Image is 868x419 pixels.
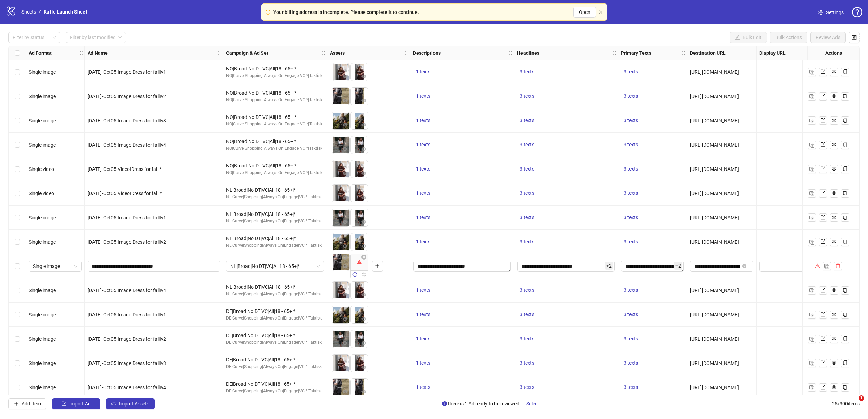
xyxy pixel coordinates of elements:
span: 1 texts [416,166,430,172]
button: Preview [341,145,349,154]
span: holder [617,51,622,55]
span: holder [513,51,518,55]
span: copy [843,94,848,98]
span: export [821,94,825,98]
button: Preview [360,242,368,251]
button: Duplicate [808,165,816,173]
span: export [821,166,825,171]
span: eye [361,389,366,394]
span: 3 texts [624,336,638,341]
span: 3 texts [624,360,638,366]
img: Duplicate [809,385,814,390]
button: Duplicate [808,68,816,76]
span: eye [832,336,836,341]
button: Preview [360,145,368,154]
img: Asset 2 [351,379,368,396]
button: 3 texts [517,92,537,101]
button: Preview [341,262,349,271]
img: Asset 1 [332,209,349,226]
span: eye [361,219,366,224]
span: 1 texts [416,287,430,293]
button: 1 texts [413,383,433,392]
button: Duplicate [808,238,816,246]
div: Resize Primary Texts column [685,46,687,60]
button: 3 texts [621,141,641,149]
span: eye [832,191,836,195]
button: Delete [360,253,368,262]
a: Settings [813,7,849,18]
span: eye [343,98,348,103]
span: eye [343,341,348,346]
span: eye [343,264,348,269]
img: Asset 1 [332,355,349,372]
div: Resize Destination URL column [754,46,756,60]
button: Preview [341,194,349,202]
span: eye [343,244,348,248]
button: Preview [360,121,368,129]
button: Preview [360,72,368,81]
button: 1 texts [413,286,433,295]
span: eye [832,312,836,317]
span: 3 texts [624,93,638,99]
div: Select row 9 [9,254,26,278]
button: Duplicate [808,335,816,343]
span: copy [843,336,848,341]
span: eye [361,195,366,200]
span: 1 texts [416,312,430,317]
span: copy [843,215,848,220]
div: Select row 14 [9,375,26,400]
button: Preview [360,169,368,178]
span: holder [84,51,89,55]
img: Duplicate [809,191,814,196]
button: Preview [341,97,349,105]
span: copy [843,288,848,293]
button: Add Item [8,398,46,409]
button: 1 texts [413,165,433,173]
span: 1 texts [416,384,430,390]
span: export [821,142,825,147]
span: 3 texts [520,312,534,317]
span: 1 texts [416,239,430,244]
button: Preview [360,388,368,396]
button: Duplicate [808,286,816,295]
div: Select row 7 [9,206,26,230]
button: Preview [341,72,349,81]
button: Preview [360,291,368,299]
span: export [821,191,825,195]
span: copy [843,312,848,317]
span: holder [612,51,617,55]
div: Resize Ad Format column [83,46,84,60]
button: 1 texts [413,141,433,149]
span: 1 texts [416,93,430,99]
img: Asset 2 [351,306,368,323]
span: close-circle [361,255,366,260]
img: Duplicate [809,337,814,342]
img: Asset 1 [332,233,349,251]
span: warning [357,260,362,264]
button: Preview [360,364,368,372]
span: copy [843,191,848,195]
img: Duplicate [809,119,814,123]
span: 3 texts [520,190,534,196]
span: 3 texts [624,215,638,220]
span: holder [686,51,691,55]
button: 3 texts [621,311,641,319]
span: holder [409,51,414,55]
button: 1 texts [413,213,433,222]
button: 3 texts [621,286,641,295]
div: Resize Headlines column [616,46,618,60]
button: Duplicate [808,213,816,222]
img: Duplicate [809,167,814,172]
button: 1 texts [413,359,433,367]
button: Preview [341,218,349,226]
span: 3 texts [624,239,638,244]
span: eye [361,316,366,321]
img: Duplicate [809,361,814,366]
img: Asset 1 [332,253,349,271]
button: 3 texts [621,165,641,173]
span: 1 texts [416,336,430,341]
span: eye [343,292,348,297]
span: + 2 [674,262,682,270]
span: eye [361,147,366,151]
